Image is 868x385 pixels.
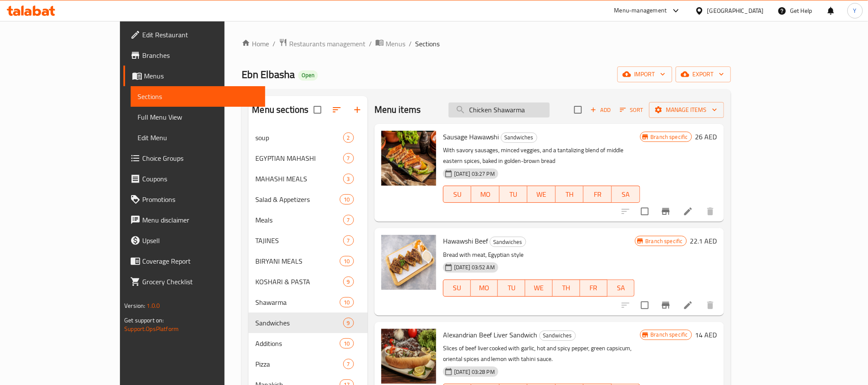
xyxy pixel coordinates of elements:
[347,99,368,120] button: Add section
[340,194,353,205] div: items
[124,300,145,311] span: Version:
[142,50,258,60] span: Branches
[501,132,537,143] div: Sandwiches
[443,280,471,297] button: SU
[617,66,672,82] button: import
[142,153,258,163] span: Choice Groups
[695,131,717,143] h6: 26 AED
[255,318,343,328] div: Sandwiches
[340,298,353,307] span: 10
[690,235,717,247] h6: 22.1 AED
[255,153,343,163] span: EGYPTIAN MAHASHI
[587,188,608,201] span: FR
[255,174,343,184] span: MAHASHI MEALS
[624,69,665,80] span: import
[449,102,550,117] input: search
[539,331,576,341] div: Sandwiches
[131,86,265,107] a: Sections
[252,103,308,116] h2: Menu sections
[248,313,367,333] div: Sandwiches9
[490,237,526,247] span: Sandwiches
[443,250,635,260] p: Bread with meat, Egyptian style
[527,186,556,203] button: WE
[587,103,614,117] button: Add
[343,235,354,246] div: items
[501,132,537,142] span: Sandwiches
[340,256,353,266] div: items
[636,202,654,220] span: Select to update
[255,277,343,287] div: KOSHARI & PASTA
[501,282,522,294] span: TU
[386,39,405,49] span: Menus
[683,206,693,217] a: Edit menu item
[649,102,724,118] button: Manage items
[248,127,367,148] div: soup2
[131,127,265,148] a: Edit Menu
[683,300,693,310] a: Edit menu item
[298,72,318,79] span: Open
[587,103,614,117] span: Add item
[344,134,353,142] span: 2
[279,38,365,49] a: Restaurants management
[584,186,612,203] button: FR
[375,38,405,49] a: Menus
[255,359,343,369] span: Pizza
[248,251,367,271] div: BIRYANI MEALS10
[142,235,258,246] span: Upsell
[248,271,367,292] div: KOSHARI & PASTA9
[123,148,265,168] a: Choice Groups
[553,280,580,297] button: TH
[123,168,265,189] a: Coupons
[344,154,353,162] span: 7
[451,263,498,271] span: [DATE] 03:52 AM
[451,368,498,376] span: [DATE] 03:28 PM
[340,338,353,349] div: items
[248,168,367,189] div: MAHASHI MEALS3
[344,237,353,245] span: 7
[612,186,640,203] button: SA
[540,331,575,340] span: Sandwiches
[123,271,265,292] a: Grocery Checklist
[248,292,367,313] div: Shawarma10
[700,201,721,222] button: delete
[642,237,686,245] span: Branch specific
[415,39,440,49] span: Sections
[529,282,549,294] span: WE
[340,196,353,204] span: 10
[443,343,640,364] p: Slices of beef liver cooked with garlic, hot and spicy pepper, green capsicum, oriental spices an...
[490,237,526,247] div: Sandwiches
[343,215,354,225] div: items
[443,145,640,166] p: With savory sausages, minced veggies, and a tantalizing blend of middle eastern spices, baked in ...
[248,230,367,251] div: TAJINES7
[308,101,326,119] span: Select all sections
[343,132,354,143] div: items
[498,280,525,297] button: TU
[471,186,500,203] button: MO
[500,186,528,203] button: TU
[647,133,691,141] span: Branch specific
[344,216,353,224] span: 7
[142,30,258,40] span: Edit Restaurant
[618,103,646,117] button: Sort
[611,282,632,294] span: SA
[608,280,635,297] button: SA
[584,282,604,294] span: FR
[123,24,265,45] a: Edit Restaurant
[615,188,637,201] span: SA
[707,6,764,15] div: [GEOGRAPHIC_DATA]
[343,318,354,328] div: items
[124,315,164,326] span: Get support on:
[676,66,731,82] button: export
[343,277,354,287] div: items
[289,39,365,49] span: Restaurants management
[369,39,372,49] li: /
[580,280,608,297] button: FR
[142,277,258,287] span: Grocery Checklist
[344,278,353,286] span: 9
[255,338,340,349] span: Additions
[682,69,724,80] span: export
[443,235,488,247] span: Hawawshi Beef
[525,280,553,297] button: WE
